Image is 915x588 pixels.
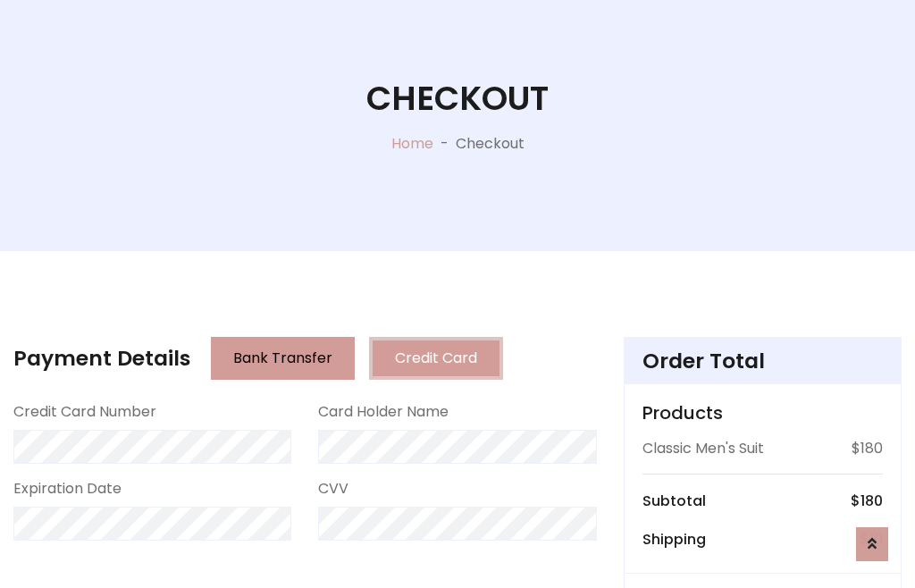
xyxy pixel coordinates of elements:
p: - [433,133,456,155]
h4: Order Total [642,349,883,374]
h6: Shipping [642,531,706,548]
h6: $ [851,492,883,509]
h6: Subtotal [642,492,706,509]
a: Home [391,133,433,154]
button: Credit Card [369,337,503,380]
p: Checkout [456,133,525,155]
span: 180 [860,491,883,511]
label: Expiration Date [13,478,122,500]
p: $180 [852,438,883,459]
h4: Payment Details [13,346,190,371]
label: Credit Card Number [13,401,156,423]
label: CVV [318,478,348,500]
h5: Products [642,402,883,424]
h1: Checkout [366,79,549,119]
p: Classic Men's Suit [642,438,764,459]
button: Bank Transfer [211,337,355,380]
label: Card Holder Name [318,401,449,423]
